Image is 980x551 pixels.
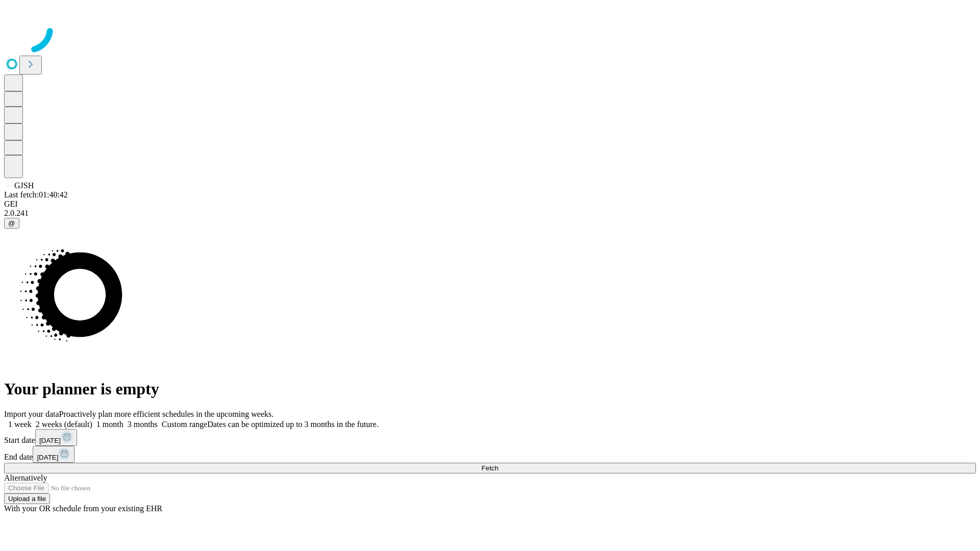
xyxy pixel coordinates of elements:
[96,420,124,429] span: 1 month
[39,437,61,444] span: [DATE]
[4,446,976,463] div: End date
[4,463,976,473] button: Fetch
[37,454,58,461] span: [DATE]
[4,380,976,398] h1: Your planner is empty
[36,420,92,429] span: 2 weeks (default)
[4,493,50,504] button: Upload a file
[4,190,68,199] span: Last fetch: 01:40:42
[207,420,378,429] span: Dates can be optimized up to 3 months in the future.
[4,429,976,446] div: Start date
[481,464,498,472] span: Fetch
[8,219,15,227] span: @
[4,218,19,229] button: @
[33,446,75,463] button: [DATE]
[128,420,158,429] span: 3 months
[4,473,47,482] span: Alternatively
[8,420,32,429] span: 1 week
[162,420,207,429] span: Custom range
[35,429,77,446] button: [DATE]
[4,209,976,218] div: 2.0.241
[4,410,59,418] span: Import your data
[14,181,34,190] span: GJSH
[4,199,976,209] div: GEI
[4,504,162,513] span: With your OR schedule from your existing EHR
[59,410,274,418] span: Proactively plan more efficient schedules in the upcoming weeks.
